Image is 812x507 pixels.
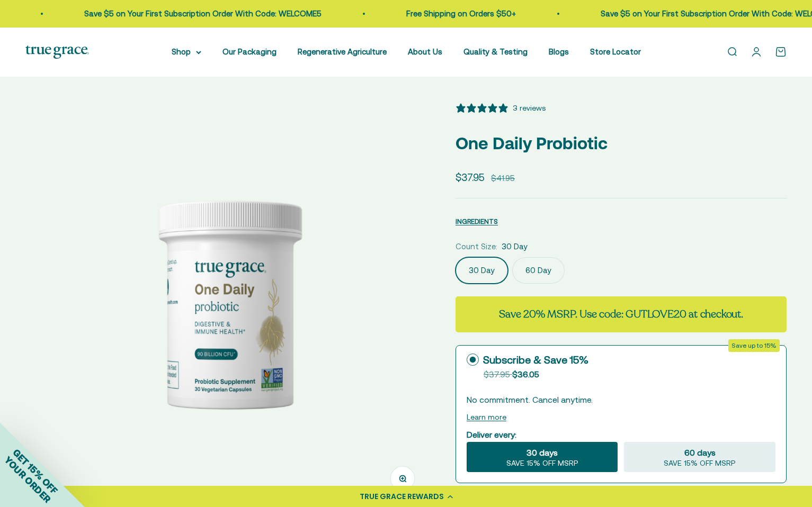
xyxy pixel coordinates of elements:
[502,240,528,253] span: 30 Day
[222,47,276,56] a: Our Packaging
[549,47,569,56] a: Blogs
[456,102,546,114] button: 5 stars, 3 ratings
[463,47,528,56] a: Quality & Testing
[456,215,498,228] button: INGREDIENTS
[360,491,444,502] div: TRUE GRACE REWARDS
[456,130,787,157] p: One Daily Probiotic
[513,102,546,114] div: 3 reviews
[399,9,508,18] a: Free Shipping on Orders $50+
[456,240,497,253] legend: Count Size:
[491,172,515,185] compare-at-price: $41.95
[590,47,641,56] a: Store Locator
[499,307,743,321] strong: Save 20% MSRP. Use code: GUTLOVE20 at checkout.
[2,454,53,505] span: YOUR ORDER
[408,47,442,56] a: About Us
[456,169,485,185] sale-price: $37.95
[172,46,201,58] summary: Shop
[298,47,387,56] a: Regenerative Agriculture
[456,218,498,225] span: INGREDIENTS
[77,7,314,20] p: Save $5 on Your First Subscription Order With Code: WELCOME5
[11,447,60,496] span: GET 15% OFF
[25,102,430,506] img: Daily Probiotic forDigestive and Immune Support:* - 90 Billion CFU at time of manufacturing (30 B...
